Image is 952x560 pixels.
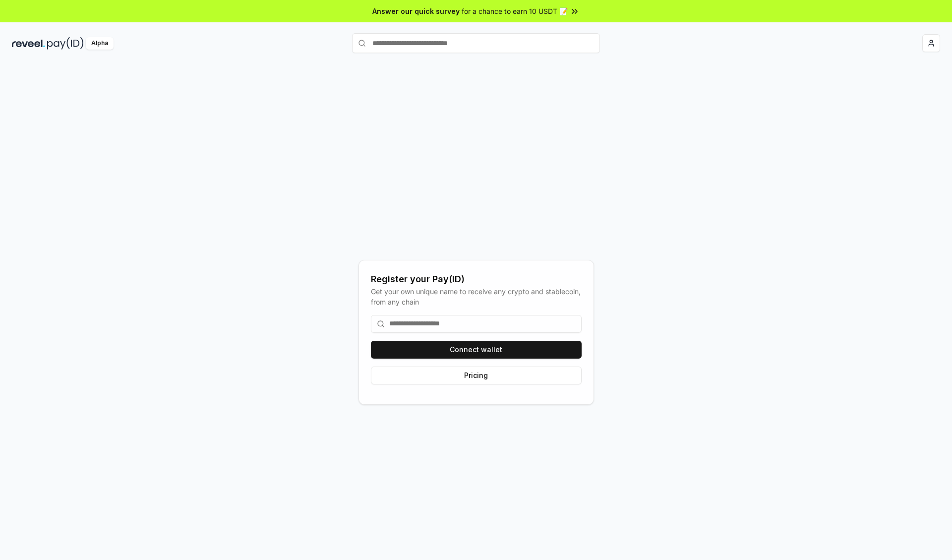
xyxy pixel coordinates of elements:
div: Alpha [86,37,114,50]
div: Get your own unique name to receive any crypto and stablecoin, from any chain [371,286,582,307]
div: Register your Pay(ID) [371,272,582,286]
span: for a chance to earn 10 USDT 📝 [462,6,568,16]
span: Answer our quick survey [372,6,460,16]
button: Pricing [371,367,582,384]
img: reveel_dark [12,37,45,50]
button: Connect wallet [371,341,582,359]
img: pay_id [47,37,84,50]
